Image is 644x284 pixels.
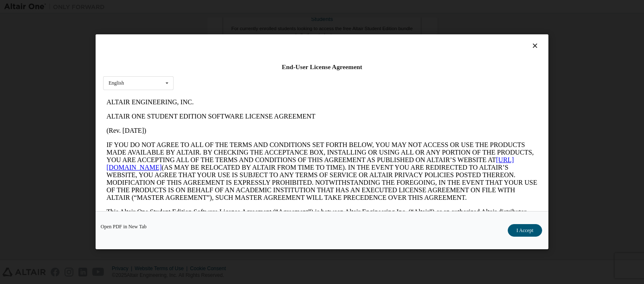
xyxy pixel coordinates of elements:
[101,225,147,230] a: Open PDF in New Tab
[3,3,434,11] p: ALTAIR ENGINEERING, INC.
[508,225,542,237] button: I Accept
[3,32,434,39] p: (Rev. [DATE])
[3,61,411,76] a: [URL][DOMAIN_NAME]
[3,18,434,25] p: ALTAIR ONE STUDENT EDITION SOFTWARE LICENSE AGREEMENT
[103,63,541,71] div: End-User License Agreement
[3,113,434,151] p: This Altair One Student Edition Software License Agreement (“Agreement”) is between Altair Engine...
[3,46,434,106] p: IF YOU DO NOT AGREE TO ALL OF THE TERMS AND CONDITIONS SET FORTH BELOW, YOU MAY NOT ACCESS OR USE...
[109,81,124,86] div: English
